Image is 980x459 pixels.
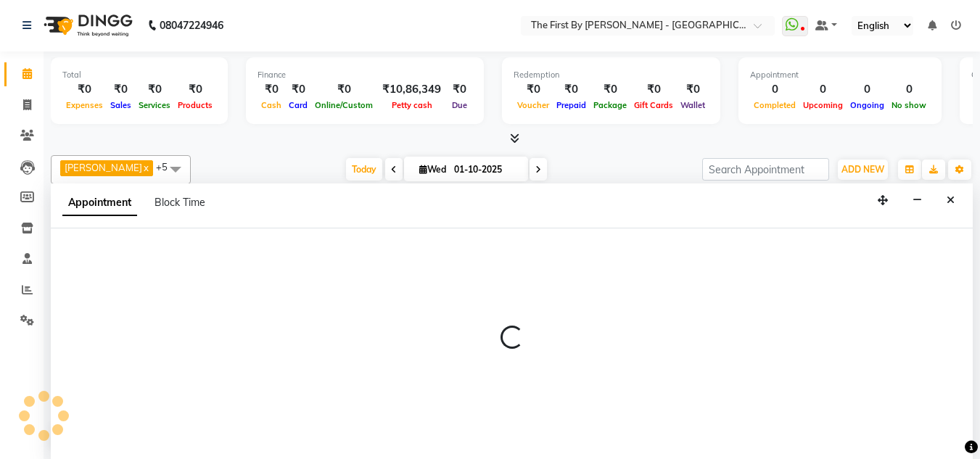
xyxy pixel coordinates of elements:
[37,5,136,46] img: logo
[258,81,285,98] div: ₹0
[65,162,142,173] span: [PERSON_NAME]
[107,100,135,110] span: Sales
[750,81,799,98] div: 0
[888,100,930,110] span: No show
[838,160,888,180] button: ADD NEW
[388,100,436,110] span: Petty cash
[107,81,135,98] div: ₹0
[847,81,888,98] div: 0
[285,100,311,110] span: Card
[447,81,472,98] div: ₹0
[174,100,216,110] span: Products
[258,69,472,81] div: Finance
[135,81,174,98] div: ₹0
[677,100,709,110] span: Wallet
[799,100,847,110] span: Upcoming
[62,69,216,81] div: Total
[285,81,311,98] div: ₹0
[514,81,553,98] div: ₹0
[62,100,107,110] span: Expenses
[142,162,149,173] a: x
[174,81,216,98] div: ₹0
[750,69,930,81] div: Appointment
[416,164,450,175] span: Wed
[156,161,178,173] span: +5
[702,158,829,181] input: Search Appointment
[940,189,961,212] button: Close
[847,100,888,110] span: Ongoing
[553,100,590,110] span: Prepaid
[841,164,884,175] span: ADD NEW
[346,158,382,181] span: Today
[514,69,709,81] div: Redemption
[630,81,677,98] div: ₹0
[888,81,930,98] div: 0
[590,100,630,110] span: Package
[590,81,630,98] div: ₹0
[630,100,677,110] span: Gift Cards
[376,81,447,98] div: ₹10,86,349
[135,100,174,110] span: Services
[799,81,847,98] div: 0
[750,100,799,110] span: Completed
[160,5,223,46] b: 08047224946
[311,100,376,110] span: Online/Custom
[258,100,285,110] span: Cash
[62,81,107,98] div: ₹0
[155,196,205,209] span: Block Time
[514,100,553,110] span: Voucher
[677,81,709,98] div: ₹0
[62,190,137,216] span: Appointment
[311,81,376,98] div: ₹0
[553,81,590,98] div: ₹0
[448,100,471,110] span: Due
[450,159,522,181] input: 2025-10-01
